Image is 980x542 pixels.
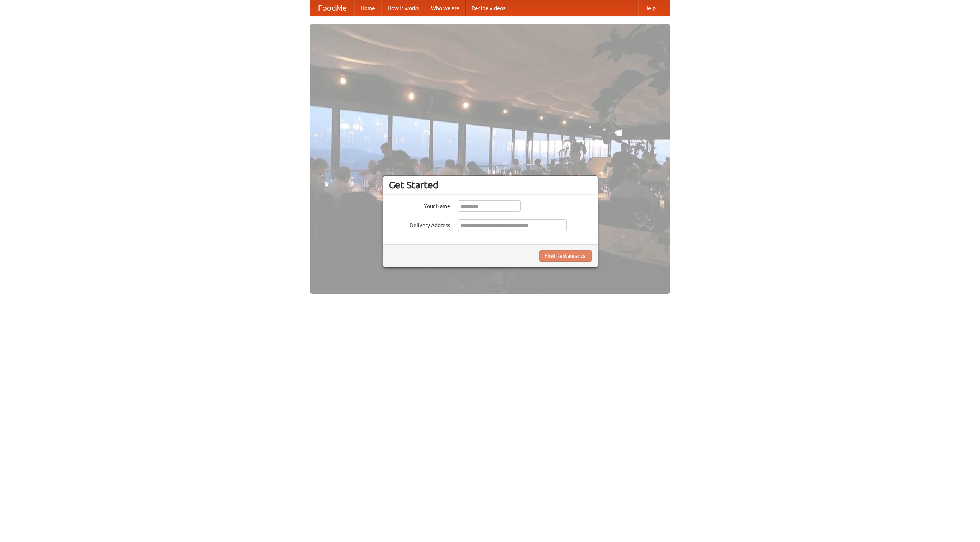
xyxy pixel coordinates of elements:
label: Delivery Address [389,219,450,229]
a: FoodMe [310,0,354,16]
a: Who we are [425,0,465,16]
h3: Get Started [389,179,592,191]
a: Home [354,0,381,16]
a: How it works [381,0,425,16]
button: Find Restaurants! [539,250,592,262]
label: Your Name [389,200,450,210]
a: Recipe videos [465,0,511,16]
a: Help [638,0,662,16]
